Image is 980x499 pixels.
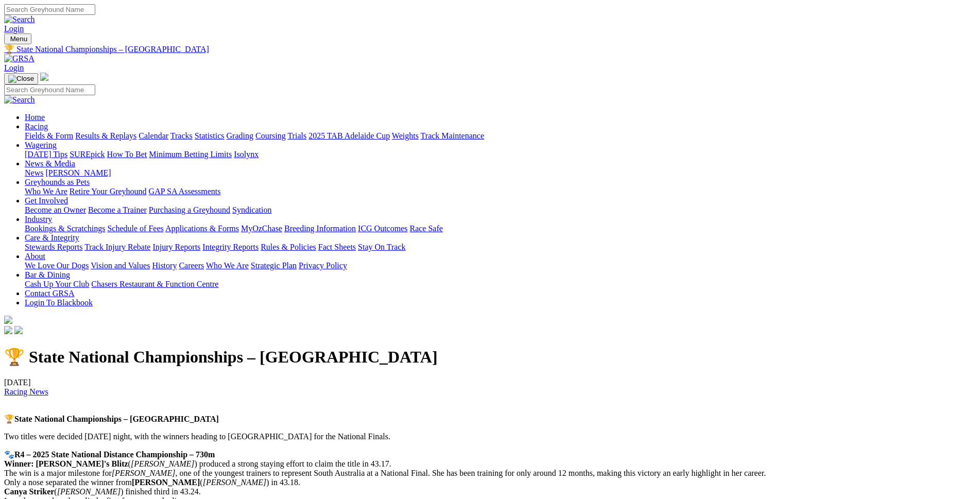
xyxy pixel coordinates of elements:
[358,243,405,251] a: Stay On Track
[152,261,177,270] a: History
[131,459,195,468] em: [PERSON_NAME]
[318,243,356,251] a: Fact Sheets
[152,243,200,251] a: Injury Reports
[25,280,89,288] a: Cash Up Your Club
[84,243,150,251] a: Track Injury Rebate
[14,326,23,334] img: twitter.svg
[25,224,976,233] div: Industry
[25,141,57,149] a: Wagering
[25,150,976,159] div: Wagering
[132,478,200,487] strong: [PERSON_NAME]
[25,122,48,131] a: Racing
[170,131,193,140] a: Tracks
[25,196,68,205] a: Get Involved
[25,289,74,298] a: Contact GRSA
[179,261,204,270] a: Careers
[25,233,79,242] a: Care & Integrity
[107,224,163,233] a: Schedule of Fees
[25,261,976,270] div: About
[299,261,347,270] a: Privacy Policy
[25,224,105,233] a: Bookings & Scratchings
[25,131,73,140] a: Fields & Form
[91,261,150,270] a: Vision and Values
[4,44,976,54] a: 🏆 State National Championships – [GEOGRAPHIC_DATA]
[25,187,976,196] div: Greyhounds as Pets
[195,131,225,140] a: Statistics
[206,261,249,270] a: Who We Are
[4,63,24,72] a: Login
[112,469,176,477] em: [PERSON_NAME]
[8,75,34,83] img: Close
[25,252,45,261] a: About
[4,33,31,44] button: Toggle navigation
[241,224,282,233] a: MyOzChase
[25,298,93,307] a: Login To Blackbook
[232,205,271,214] a: Syndication
[149,150,232,159] a: Minimum Betting Limits
[25,131,976,141] div: Racing
[25,113,45,122] a: Home
[25,168,43,177] a: News
[139,131,168,140] a: Calendar
[4,316,12,324] img: logo-grsa-white.png
[4,326,12,334] img: facebook.svg
[25,159,75,168] a: News & Media
[25,243,82,251] a: Stewards Reports
[10,35,27,43] span: Menu
[25,243,976,252] div: Care & Integrity
[4,487,54,496] strong: Canya Striker
[36,459,128,468] strong: [PERSON_NAME]'s Blitz
[70,187,147,196] a: Retire Your Greyhound
[203,478,267,487] em: [PERSON_NAME]
[165,224,239,233] a: Applications & Forms
[149,187,221,196] a: GAP SA Assessments
[25,205,86,214] a: Become an Owner
[88,205,147,214] a: Become a Trainer
[25,168,976,178] div: News & Media
[4,387,48,396] a: Racing News
[25,261,89,270] a: We Love Our Dogs
[40,73,48,81] img: logo-grsa-white.png
[261,243,316,251] a: Rules & Policies
[234,150,259,159] a: Isolynx
[14,415,219,423] strong: State National Championships – [GEOGRAPHIC_DATA]
[25,215,52,223] a: Industry
[4,73,38,84] button: Toggle navigation
[202,243,259,251] a: Integrity Reports
[25,270,70,279] a: Bar & Dining
[70,150,105,159] a: SUREpick
[4,378,48,396] span: [DATE]
[4,15,35,24] img: Search
[149,205,230,214] a: Purchasing a Greyhound
[287,131,306,140] a: Trials
[25,205,976,215] div: Get Involved
[227,131,253,140] a: Grading
[14,450,215,459] strong: R4 – 2025 State National Distance Championship – 730m
[4,4,95,15] input: Search
[4,459,33,468] strong: Winner:
[107,150,147,159] a: How To Bet
[255,131,286,140] a: Coursing
[409,224,442,233] a: Race Safe
[4,24,24,33] a: Login
[25,280,976,289] div: Bar & Dining
[308,131,390,140] a: 2025 TAB Adelaide Cup
[75,131,136,140] a: Results & Replays
[421,131,484,140] a: Track Maintenance
[4,347,976,367] h1: 🏆 State National Championships – [GEOGRAPHIC_DATA]
[251,261,297,270] a: Strategic Plan
[4,95,35,105] img: Search
[392,131,419,140] a: Weights
[4,84,95,95] input: Search
[25,150,67,159] a: [DATE] Tips
[45,168,111,177] a: [PERSON_NAME]
[91,280,218,288] a: Chasers Restaurant & Function Centre
[4,432,976,441] p: Two titles were decided [DATE] night, with the winners heading to [GEOGRAPHIC_DATA] for the Natio...
[4,54,35,63] img: GRSA
[4,414,976,424] p: 🏆
[57,487,121,496] em: [PERSON_NAME]
[358,224,407,233] a: ICG Outcomes
[25,178,90,186] a: Greyhounds as Pets
[25,187,67,196] a: Who We Are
